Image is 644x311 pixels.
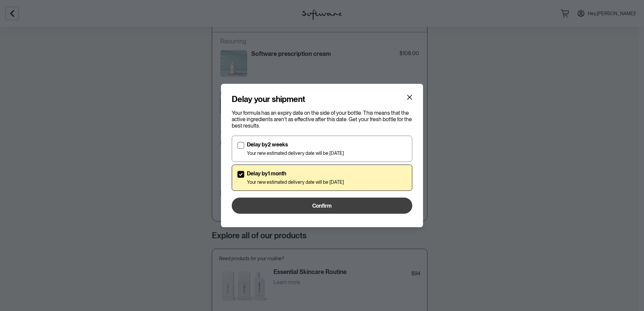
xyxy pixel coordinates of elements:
[312,203,332,209] span: Confirm
[232,198,412,214] button: Confirm
[232,110,412,129] p: Your formula has an expiry date on the side of your bottle. This means that the active ingredient...
[247,141,344,148] p: Delay by 2 weeks
[232,95,305,104] h4: Delay your shipment
[247,150,344,156] p: Your new estimated delivery date will be [DATE]
[247,179,344,185] p: Your new estimated delivery date will be [DATE]
[247,170,344,177] p: Delay by 1 month
[404,92,415,103] button: Close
